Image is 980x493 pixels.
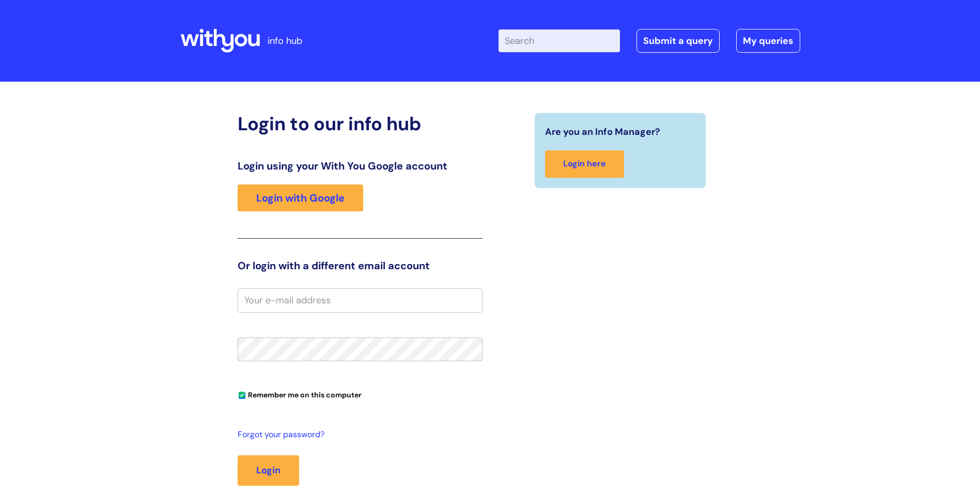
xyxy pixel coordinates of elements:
[636,29,720,53] a: Submit a query
[238,259,483,272] h3: Or login with a different email account
[545,150,624,178] a: Login here
[736,29,800,53] a: My queries
[268,33,302,49] p: info hub
[238,184,363,211] a: Login with Google
[238,386,483,403] div: You can uncheck this option if you're logging in from a shared device
[238,388,362,399] label: Remember me on this computer
[238,455,299,485] button: Login
[238,160,483,172] h3: Login using your With You Google account
[499,29,620,52] input: Search
[238,113,483,135] h2: Login to our info hub
[238,288,483,312] input: Your e-mail address
[239,392,245,399] input: Remember me on this computer
[545,124,660,140] span: Are you an Info Manager?
[238,427,477,442] a: Forgot your password?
